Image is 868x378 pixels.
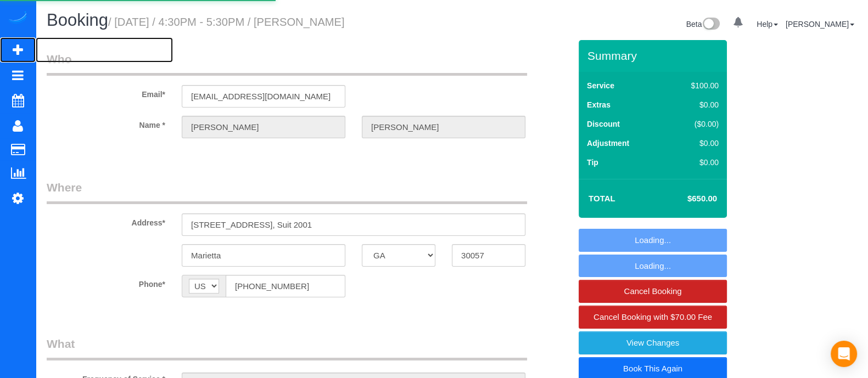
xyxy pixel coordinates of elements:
[668,80,719,91] div: $100.00
[686,20,720,29] a: Beta
[786,20,854,29] a: [PERSON_NAME]
[668,138,719,149] div: $0.00
[47,336,527,360] legend: What
[452,244,525,267] input: Zip Code*
[38,275,173,290] label: Phone*
[362,116,525,138] input: Last Name*
[182,85,345,108] input: Email*
[579,306,727,329] a: Cancel Booking with $70.00 Fee
[108,16,345,28] small: / [DATE] / 4:30PM - 5:30PM / [PERSON_NAME]
[579,331,727,354] a: View Changes
[668,99,719,110] div: $0.00
[587,49,721,62] h3: Summary
[47,10,108,30] span: Booking
[38,213,173,228] label: Address*
[47,179,527,204] legend: Where
[587,119,620,129] label: Discount
[702,18,720,32] img: New interface
[182,116,345,138] input: First Name*
[47,51,527,76] legend: Who
[579,280,727,303] a: Cancel Booking
[38,116,173,131] label: Name *
[587,138,629,149] label: Adjustment
[589,194,615,203] strong: Total
[654,194,717,204] h4: $650.00
[757,20,778,29] a: Help
[668,157,719,168] div: $0.00
[831,341,857,367] div: Open Intercom Messenger
[587,99,611,110] label: Extras
[182,244,345,267] input: City*
[593,312,712,321] span: Cancel Booking with $70.00 Fee
[587,157,598,168] label: Tip
[587,80,614,91] label: Service
[226,275,345,297] input: Phone*
[668,119,719,129] div: ($0.00)
[7,11,29,26] img: Automaid Logo
[38,85,173,100] label: Email*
